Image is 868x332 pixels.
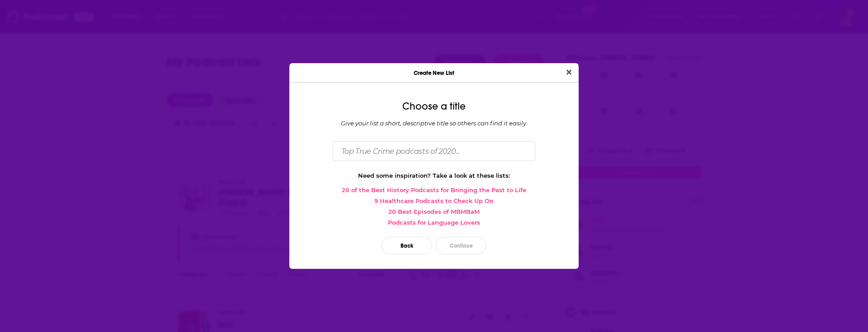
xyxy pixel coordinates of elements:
a: 20 of the Best History Podcasts for Bringing the Past to Life [297,186,571,194]
a: 20 Best Episodes of MBMBaM [297,208,571,215]
button: Continue [436,237,486,254]
input: Top True Crime podcasts of 2020... [333,141,535,161]
div: Create New List [289,63,579,83]
button: Back [382,237,432,254]
a: 9 Healthcare Podcasts to Check Up On [297,197,571,204]
div: Need some inspiration? Take a look at these lists: [297,172,571,179]
div: Choose a title [297,101,571,112]
div: Give your list a short, descriptive title so others can find it easily. [297,120,571,127]
a: Podcasts for Language Lovers [297,219,571,226]
button: Close [563,67,575,78]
